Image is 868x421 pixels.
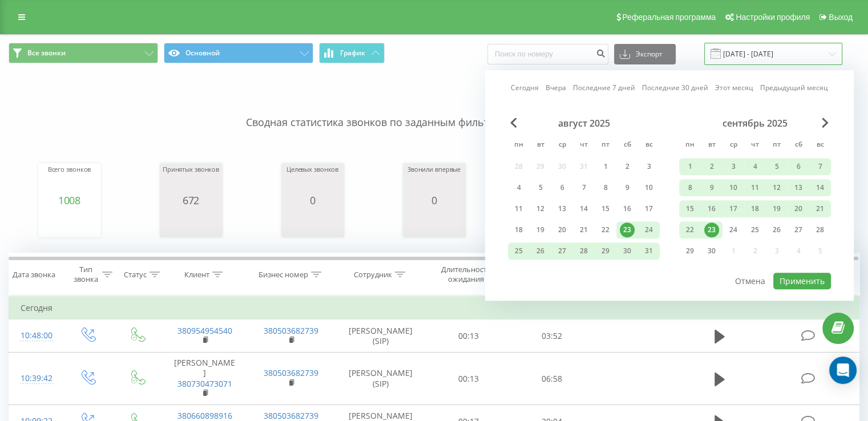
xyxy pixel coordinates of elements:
[722,179,744,196] div: ср 10 сент. 2025 г.
[598,180,613,195] div: 8
[769,222,784,237] div: 26
[595,242,616,260] div: пт 29 авг. 2025 г.
[640,137,657,154] abbr: воскресенье
[576,222,591,237] div: 21
[701,242,722,260] div: вт 30 сент. 2025 г.
[641,201,656,216] div: 17
[616,242,638,260] div: сб 30 авг. 2025 г.
[746,137,764,154] abbr: четверг
[620,180,635,195] div: 9
[679,179,701,196] div: пн 8 сент. 2025 г.
[620,244,635,258] div: 30
[773,273,831,289] button: Применить
[726,159,741,174] div: 3
[530,242,551,260] div: вт 26 авг. 2025 г.
[813,201,827,216] div: 21
[427,319,510,353] td: 00:13
[809,221,831,238] div: вс 28 сент. 2025 г.
[769,201,784,216] div: 19
[551,221,573,238] div: ср 20 авг. 2025 г.
[264,367,318,378] a: 380503682739
[334,353,427,405] td: [PERSON_NAME] (SIP)
[508,118,660,129] div: август 2025
[598,159,613,174] div: 1
[13,270,55,280] div: Дата звонка
[788,179,809,196] div: сб 13 сент. 2025 г.
[9,43,158,63] button: Все звонки
[791,201,806,216] div: 20
[163,166,219,195] div: Принятых звонков
[598,201,613,216] div: 15
[715,83,753,94] a: Этот месяц
[177,325,232,336] a: 380954954540
[533,222,548,237] div: 19
[760,83,828,94] a: Предыдущий месяц
[184,270,209,280] div: Клиент
[829,13,853,22] span: Выход
[532,137,549,154] abbr: вторник
[576,180,591,195] div: 7
[704,180,719,195] div: 9
[681,137,699,154] abbr: понедельник
[679,221,701,238] div: пн 22 сент. 2025 г.
[622,13,716,22] span: Реферальная программа
[722,200,744,217] div: ср 17 сент. 2025 г.
[573,83,635,94] a: Последние 7 дней
[573,179,595,196] div: чт 7 авг. 2025 г.
[748,201,762,216] div: 18
[614,44,676,64] button: Экспорт
[573,221,595,238] div: чт 21 авг. 2025 г.
[725,137,742,154] abbr: среда
[616,158,638,175] div: сб 2 авг. 2025 г.
[829,357,857,384] div: Open Intercom Messenger
[551,242,573,260] div: ср 27 авг. 2025 г.
[21,325,51,347] div: 10:48:00
[573,200,595,217] div: чт 14 авг. 2025 г.
[598,244,613,258] div: 29
[722,158,744,175] div: ср 3 сент. 2025 г.
[809,179,831,196] div: вс 14 сент. 2025 г.
[813,159,827,174] div: 7
[487,44,608,64] input: Поиск по номеру
[704,159,719,174] div: 2
[788,200,809,217] div: сб 20 сент. 2025 г.
[619,137,636,154] abbr: суббота
[595,179,616,196] div: пт 8 авг. 2025 г.
[679,158,701,175] div: пн 1 сент. 2025 г.
[48,166,91,195] div: Всего звонков
[641,180,656,195] div: 10
[701,158,722,175] div: вт 2 сент. 2025 г.
[744,200,766,217] div: чт 18 сент. 2025 г.
[683,201,697,216] div: 15
[511,201,526,216] div: 11
[530,200,551,217] div: вт 12 авг. 2025 г.
[701,200,722,217] div: вт 16 сент. 2025 г.
[597,137,614,154] abbr: пятница
[748,159,762,174] div: 4
[163,195,219,206] div: 672
[766,221,788,238] div: пт 26 сент. 2025 г.
[164,43,313,63] button: Основной
[21,367,51,390] div: 10:39:42
[533,244,548,258] div: 26
[438,265,495,284] div: Длительность ожидания
[642,83,708,94] a: Последние 30 дней
[683,244,697,258] div: 29
[162,353,248,405] td: [PERSON_NAME]
[701,221,722,238] div: вт 23 сент. 2025 г.
[791,180,806,195] div: 13
[319,43,385,63] button: График
[511,180,526,195] div: 4
[286,195,338,206] div: 0
[598,222,613,237] div: 22
[511,222,526,237] div: 18
[788,221,809,238] div: сб 27 сент. 2025 г.
[766,158,788,175] div: пт 5 сент. 2025 г.
[576,201,591,216] div: 14
[510,319,593,353] td: 03:52
[638,200,660,217] div: вс 17 авг. 2025 г.
[510,118,517,128] span: Previous Month
[748,180,762,195] div: 11
[766,179,788,196] div: пт 12 сент. 2025 г.
[791,222,806,237] div: 27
